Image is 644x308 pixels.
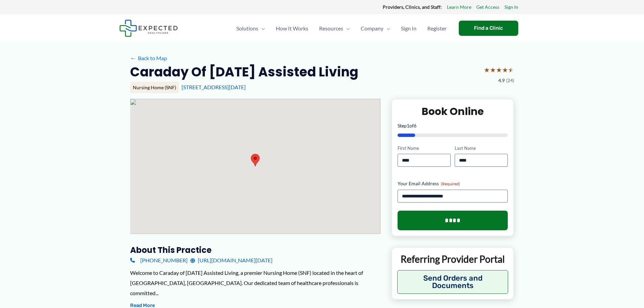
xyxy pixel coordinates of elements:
[130,53,167,63] a: ←Back to Map
[276,17,308,40] span: How It Works
[270,17,314,40] a: How It Works
[441,181,460,186] span: (Required)
[455,145,508,151] label: Last Name
[504,3,518,11] a: Sign In
[398,105,508,118] h2: Book Online
[130,268,381,298] div: Welcome to Caraday of [DATE] Assisted Living, a premier Nursing Home (SNF) located in the heart o...
[398,123,508,128] p: Step of
[190,255,272,265] a: [URL][DOMAIN_NAME][DATE]
[407,123,409,128] span: 1
[236,17,258,40] span: Solutions
[506,76,514,85] span: (24)
[502,64,508,76] span: ★
[231,17,452,40] nav: Primary Site Navigation
[361,17,383,40] span: Company
[343,17,350,40] span: Menu Toggle
[130,255,188,265] a: [PHONE_NUMBER]
[355,17,396,40] a: CompanyMenu Toggle
[383,17,390,40] span: Menu Toggle
[397,270,508,294] button: Send Orders and Documents
[398,145,451,151] label: First Name
[258,17,265,40] span: Menu Toggle
[490,64,496,76] span: ★
[484,64,490,76] span: ★
[119,20,178,37] img: Expected Healthcare Logo - side, dark font, small
[130,55,137,61] span: ←
[427,17,447,40] span: Register
[383,4,442,10] strong: Providers, Clinics, and Staff:
[496,64,502,76] span: ★
[130,64,358,80] h2: Caraday of [DATE] Assisted Living
[314,17,355,40] a: ResourcesMenu Toggle
[231,17,270,40] a: SolutionsMenu Toggle
[476,3,499,11] a: Get Access
[397,253,508,265] p: Referring Provider Portal
[447,3,471,11] a: Learn More
[508,64,514,76] span: ★
[130,82,179,93] div: Nursing Home (SNF)
[398,180,508,187] label: Your Email Address
[422,17,452,40] a: Register
[182,84,246,90] a: [STREET_ADDRESS][DATE]
[396,17,422,40] a: Sign In
[319,17,343,40] span: Resources
[498,76,505,85] span: 4.9
[401,17,416,40] span: Sign In
[414,123,416,128] span: 6
[130,245,381,255] h3: About this practice
[459,21,518,36] a: Find a Clinic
